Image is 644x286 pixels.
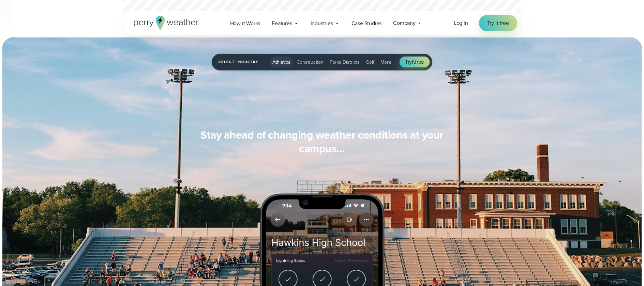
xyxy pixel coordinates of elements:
[219,58,264,66] span: Select Industry
[224,16,266,30] a: How it Works
[327,57,362,67] button: Parks Districts
[487,19,509,27] span: Try it free
[311,19,333,28] span: Industries
[412,58,415,66] span: it
[346,16,388,30] a: Case Studies
[380,59,391,66] span: More
[230,19,260,28] span: How it Works
[270,57,293,67] button: Athletics
[454,19,468,27] span: Log in
[454,19,468,27] a: Log in
[330,59,360,66] span: Parks Districts
[366,59,374,66] span: Golf
[393,19,416,27] span: Company
[294,57,326,67] button: Construction
[400,57,430,67] a: Tryitfree
[378,57,394,67] button: More
[297,59,324,66] span: Construction
[405,58,424,66] span: Try free
[272,59,290,66] span: Athletics
[351,19,382,28] span: Case Studies
[191,128,453,155] h3: Stay ahead of changing weather conditions at your campus…
[479,15,517,31] a: Try it free
[363,57,377,67] button: Golf
[272,19,292,28] span: Features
